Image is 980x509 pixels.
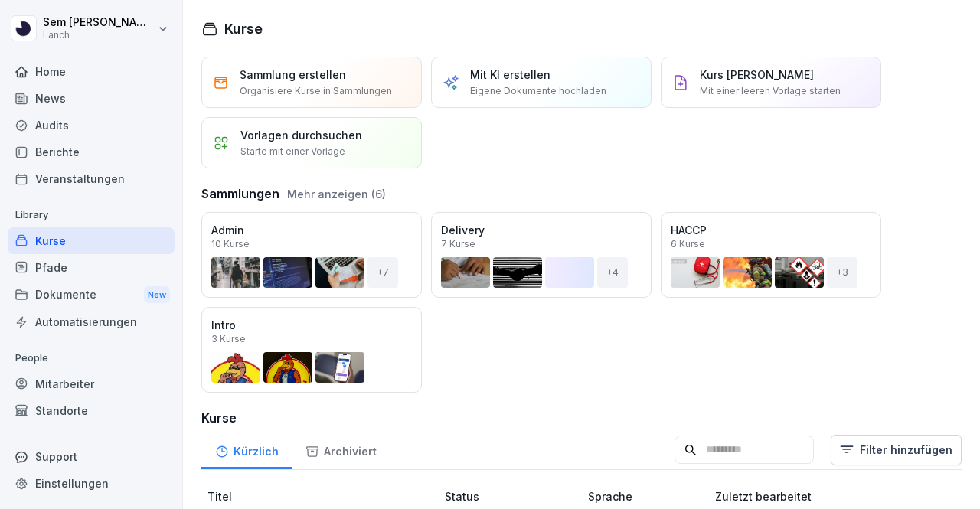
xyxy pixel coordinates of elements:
[207,488,439,504] p: Titel
[201,307,422,393] a: Intro3 Kurse
[367,257,398,288] div: + 7
[8,443,175,470] div: Support
[201,409,962,427] h3: Kurse
[8,85,175,112] a: News
[445,488,582,504] p: Status
[441,222,642,238] p: Delivery
[8,254,175,281] a: Pfade
[292,430,390,469] a: Archiviert
[211,334,246,344] p: 3 Kurse
[8,397,175,424] a: Standorte
[470,84,606,98] p: Eigene Dokumente hochladen
[43,16,155,29] p: Sem [PERSON_NAME]
[211,240,250,249] p: 10 Kurse
[240,67,346,83] p: Sammlung erstellen
[588,488,709,504] p: Sprache
[240,145,345,158] p: Starte mit einer Vorlage
[211,222,412,238] p: Admin
[144,286,170,304] div: New
[8,165,175,192] a: Veranstaltungen
[201,430,292,469] a: Kürzlich
[201,184,279,203] h3: Sammlungen
[8,470,175,497] a: Einstellungen
[287,186,386,202] button: Mehr anzeigen (6)
[8,281,175,309] a: DokumenteNew
[43,30,155,41] p: Lanch
[671,240,705,249] p: 6 Kurse
[8,346,175,370] p: People
[8,281,175,309] div: Dokumente
[700,84,841,98] p: Mit einer leeren Vorlage starten
[8,227,175,254] a: Kurse
[470,67,550,83] p: Mit KI erstellen
[201,212,422,298] a: Admin10 Kurse+7
[831,435,962,465] button: Filter hinzufügen
[441,240,475,249] p: 7 Kurse
[431,212,652,298] a: Delivery7 Kurse+4
[661,212,881,298] a: HACCP6 Kurse+3
[211,317,412,333] p: Intro
[8,370,175,397] a: Mitarbeiter
[8,203,175,227] p: Library
[700,67,814,83] p: Kurs [PERSON_NAME]
[8,58,175,85] a: Home
[240,127,362,143] p: Vorlagen durchsuchen
[224,18,263,39] h1: Kurse
[8,139,175,165] a: Berichte
[827,257,857,288] div: + 3
[240,84,392,98] p: Organisiere Kurse in Sammlungen
[8,112,175,139] a: Audits
[671,222,871,238] p: HACCP
[715,488,898,504] p: Zuletzt bearbeitet
[8,308,175,335] a: Automatisierungen
[597,257,628,288] div: + 4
